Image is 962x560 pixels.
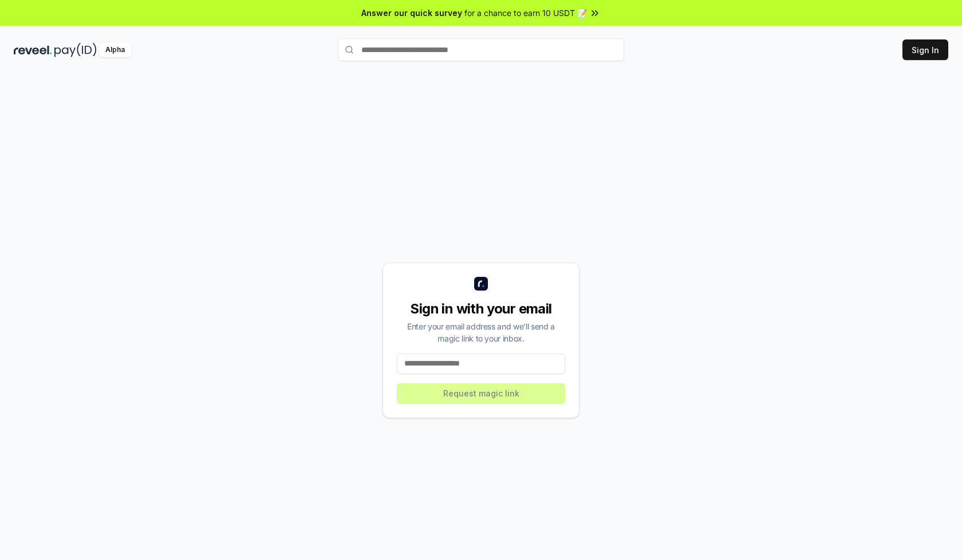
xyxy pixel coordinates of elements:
[54,43,97,57] img: pay_id
[397,300,565,318] div: Sign in with your email
[99,43,131,57] div: Alpha
[14,43,52,57] img: reveel_dark
[902,39,948,60] button: Sign In
[397,320,565,344] div: Enter your email address and we’ll send a magic link to your inbox.
[464,7,587,19] span: for a chance to earn 10 USDT 📝
[361,7,462,19] span: Answer our quick survey
[474,277,488,291] img: logo_small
